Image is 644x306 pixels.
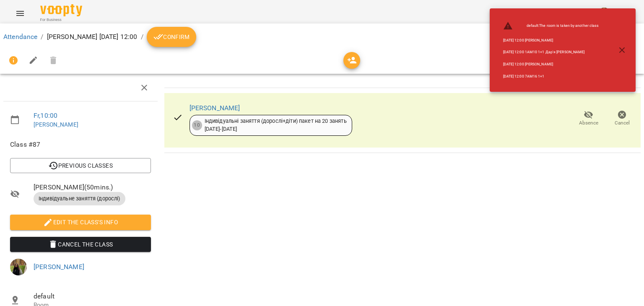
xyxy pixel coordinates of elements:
button: Absence [572,107,605,130]
li: / [141,32,143,42]
li: default : The room is taken by another class [496,18,606,34]
a: [PERSON_NAME] [34,263,84,271]
li: / [41,32,43,42]
span: Absence [579,119,598,127]
span: Edit the class's Info [17,217,144,227]
span: Previous Classes [17,161,144,171]
button: Cancel [605,107,639,130]
a: [PERSON_NAME] [190,104,240,112]
span: Class #87 [10,140,151,150]
span: Confirm [153,32,190,42]
button: Edit the class's Info [10,215,151,230]
li: [DATE] 12:00 [PERSON_NAME] [496,34,606,47]
nav: breadcrumb [3,27,641,47]
a: Attendance [3,33,37,41]
div: 10 [192,120,202,130]
span: default [34,291,151,301]
li: [DATE] 12:00 1АМ10 1+1 Дар'я [PERSON_NAME] [496,46,606,58]
button: Previous Classes [10,158,151,173]
a: Fr , 10:00 [34,112,57,119]
span: Cancel [615,119,630,127]
img: 11bdc30bc38fc15eaf43a2d8c1dccd93.jpg [10,259,27,275]
span: For Business [40,17,82,23]
div: Індивідуальні заняття (дорослі+діти) пакет на 20 занять [DATE] - [DATE] [205,117,347,133]
button: Cancel the class [10,237,151,252]
span: [PERSON_NAME] ( 50 mins. ) [34,182,151,192]
a: [PERSON_NAME] [34,121,78,128]
p: [PERSON_NAME] [DATE] 12:00 [47,32,138,42]
span: Cancel the class [17,239,144,249]
li: [DATE] 12:00 [PERSON_NAME] [496,58,606,70]
img: Voopty Logo [40,4,82,16]
li: [DATE] 12:00 7АМ16 1+1 [496,70,606,83]
span: Індивідуальне заняття (дорослі) [34,195,125,202]
button: Menu [10,3,30,23]
button: Confirm [147,27,196,47]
